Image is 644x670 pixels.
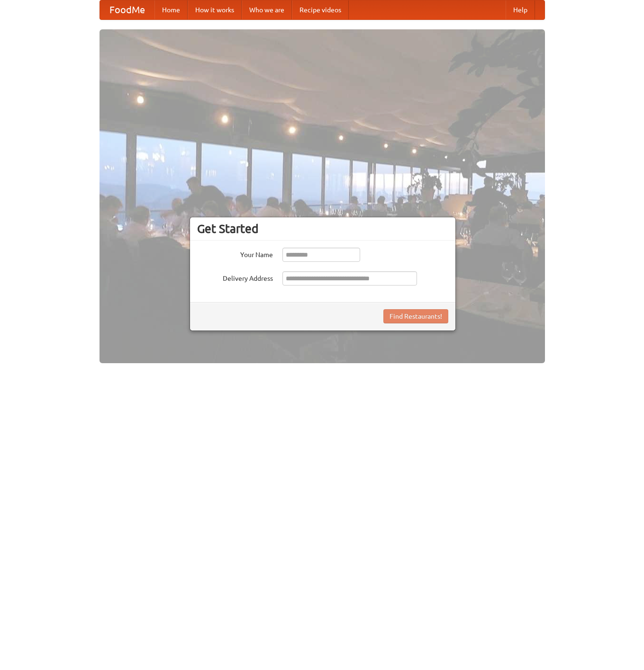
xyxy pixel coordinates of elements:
[383,309,448,323] button: Find Restaurants!
[100,0,154,19] a: FoodMe
[154,0,188,19] a: Home
[506,0,535,19] a: Help
[197,271,273,283] label: Delivery Address
[197,222,448,236] h3: Get Started
[292,0,349,19] a: Recipe videos
[197,248,273,259] label: Your Name
[188,0,242,19] a: How it works
[242,0,292,19] a: Who we are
